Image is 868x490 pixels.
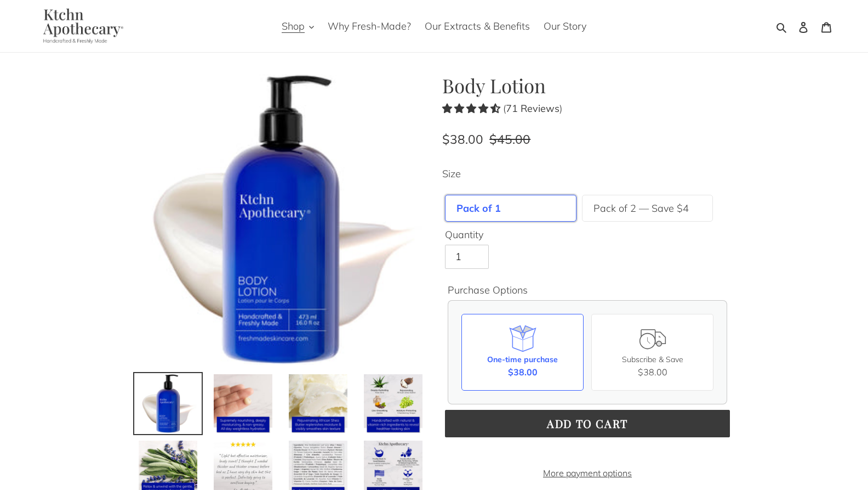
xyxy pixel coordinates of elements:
span: 4.61 stars [442,102,503,115]
span: $38.00 [442,131,483,147]
label: Size [442,166,733,181]
img: Body Lotion [135,74,426,365]
span: Our Extracts & Benefits [425,20,530,33]
button: Shop [276,17,319,35]
legend: Purchase Options [448,283,528,297]
label: Pack of 2 — Save $4 [593,201,689,216]
button: Add to cart [445,410,730,437]
img: Load image into Gallery viewer, Body Lotion [288,373,349,434]
a: Our Story [538,17,592,35]
img: Load image into Gallery viewer, Body Lotion [213,373,273,434]
label: Quantity [445,227,730,242]
div: One-time purchase [487,354,558,365]
span: Shop [282,20,305,33]
h1: Body Lotion [442,74,733,97]
a: Why Fresh-Made? [322,17,416,35]
img: Load image into Gallery viewer, Body Lotion [138,373,198,434]
span: Add to cart [547,416,628,431]
img: Ktchn Apothecary [30,8,132,44]
span: ( ) [503,102,562,115]
span: $38.00 [508,365,538,379]
img: Load image into Gallery viewer, Body Lotion [363,373,424,434]
a: Our Extracts & Benefits [419,17,535,35]
span: Subscribe & Save [622,354,683,364]
a: More payment options [445,466,730,480]
b: 71 Reviews [506,102,559,115]
span: $38.00 [638,367,667,378]
span: Our Story [544,20,586,33]
label: Pack of 1 [456,201,501,216]
span: Why Fresh-Made? [328,20,411,33]
s: $45.00 [489,131,530,147]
